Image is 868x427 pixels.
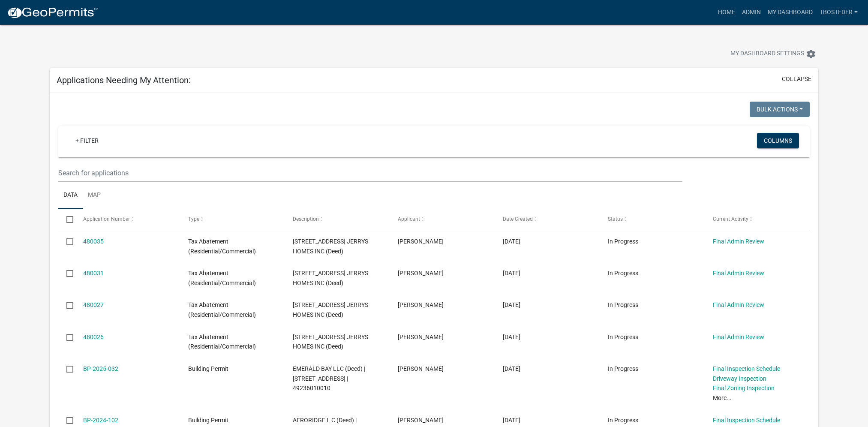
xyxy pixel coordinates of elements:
datatable-header-cell: Status [600,209,705,229]
a: Data [58,182,83,209]
span: 09/17/2025 [503,334,520,340]
span: Application Number [83,216,130,222]
span: 07/31/2024 [503,417,520,424]
datatable-header-cell: Current Activity [704,209,809,229]
span: Status [608,216,623,222]
a: Admin [739,4,764,21]
span: In Progress [608,238,638,245]
span: In Progress [608,301,638,308]
span: In Progress [608,365,638,372]
span: 09/17/2025 [503,301,520,308]
button: Columns [757,133,799,148]
a: Final Admin Review [713,238,764,245]
h5: Applications Needing My Attention: [57,75,191,85]
span: 09/17/2025 [503,270,520,277]
span: Tax Abatement (Residential/Commercial) [188,334,256,350]
a: 480031 [83,270,104,277]
a: Final Inspection Schedule [713,365,780,372]
span: 09/17/2025 [503,238,520,245]
span: Tax Abatement (Residential/Commercial) [188,301,256,318]
span: Description [293,216,319,222]
a: Final Admin Review [713,270,764,277]
span: adam [398,334,444,340]
datatable-header-cell: Application Number [75,209,180,229]
span: Applicant [398,216,420,222]
span: 01/14/2025 [503,365,520,372]
a: Final Admin Review [713,301,764,308]
span: 305 N 19TH ST JERRYS HOMES INC (Deed) [293,238,368,255]
span: In Progress [608,270,638,277]
a: Final Zoning Inspection [713,385,775,391]
a: Final Inspection Schedule [713,417,780,424]
a: Driveway Inspection [713,375,766,382]
button: My Dashboard Settingssettings [724,45,823,62]
a: My Dashboard [764,4,816,21]
input: Search for applications [58,164,682,182]
a: 480035 [83,238,104,245]
span: Angie Steigerwald [398,365,444,372]
a: More... [713,394,732,401]
a: Map [83,182,106,209]
datatable-header-cell: Date Created [495,209,600,229]
span: Tax Abatement (Residential/Commercial) [188,238,256,255]
span: Building Permit [188,417,228,424]
span: 313 N 19TH ST JERRYS HOMES INC (Deed) [293,270,368,286]
span: 311 N 19TH ST JERRYS HOMES INC (Deed) [293,301,368,318]
datatable-header-cell: Description [285,209,390,229]
i: settings [806,49,816,59]
datatable-header-cell: Select [58,209,75,229]
span: tyler [398,417,444,424]
a: BP-2025-032 [83,365,118,372]
span: adam [398,270,444,277]
span: adam [398,301,444,308]
datatable-header-cell: Type [180,209,285,229]
span: Type [188,216,199,222]
span: Date Created [503,216,533,222]
button: collapse [782,75,811,84]
a: Final Admin Review [713,334,764,340]
datatable-header-cell: Applicant [390,209,495,229]
a: 480027 [83,301,104,308]
span: Tax Abatement (Residential/Commercial) [188,270,256,286]
a: BP-2024-102 [83,417,118,424]
span: Current Activity [713,216,748,222]
span: EMERALD BAY LLC (Deed) | 2103 N JEFFERSON WAY | 49236010010 [293,365,365,392]
span: Building Permit [188,365,228,372]
a: Home [715,4,739,21]
a: 480026 [83,334,104,340]
a: tbosteder [816,4,861,21]
span: adam [398,238,444,245]
span: In Progress [608,417,638,424]
span: My Dashboard Settings [730,49,804,59]
a: + Filter [69,133,105,148]
span: In Progress [608,334,638,340]
button: Bulk Actions [750,102,810,117]
span: 307 N 19TH ST JERRYS HOMES INC (Deed) [293,334,368,350]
